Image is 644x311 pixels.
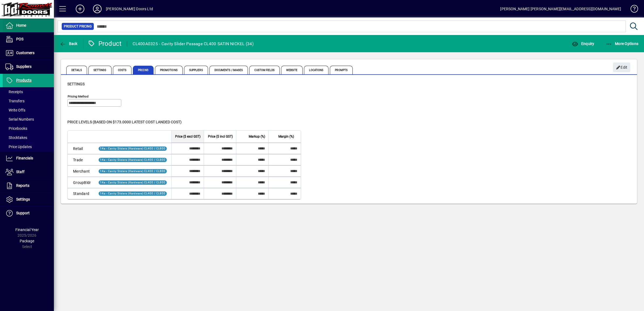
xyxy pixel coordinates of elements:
span: Write Offs [5,108,25,112]
span: Prompts [330,66,353,74]
a: Transfers [3,96,54,106]
button: Edit [613,62,630,72]
span: Receipts [5,90,23,94]
a: POS [3,33,54,46]
a: Pricebooks [3,124,54,133]
a: Home [3,19,54,32]
button: Add [71,4,89,14]
td: Merchant [68,165,94,177]
a: Write Offs [3,106,54,115]
div: Product [88,39,122,48]
a: Receipts [3,87,54,96]
td: Retail [68,143,94,154]
span: Price levels (based on $173.0000 Latest cost landed cost) [67,120,182,124]
span: Pricebooks [5,126,27,131]
a: Suppliers [3,60,54,74]
span: Settings [67,82,85,86]
span: Products [16,78,32,82]
span: 14a - Cavity Sliders (Hardware) CL400 / CL800 [100,192,165,195]
a: Support [3,207,54,220]
a: Staff [3,165,54,179]
span: 14a - Cavity Sliders (Hardware) CL400 / CL800 [100,147,165,150]
div: [PERSON_NAME] [PERSON_NAME][EMAIL_ADDRESS][DOMAIN_NAME] [500,5,621,13]
span: Margin (%) [278,134,294,139]
td: GroupBldr [68,177,94,188]
span: Support [16,211,30,215]
span: More Options [606,41,639,46]
a: Customers [3,46,54,60]
a: Price Updates [3,142,54,151]
span: 14a - Cavity Sliders (Hardware) CL400 / CL800 [100,170,165,173]
span: Documents / Images [209,66,248,74]
a: Serial Numbers [3,115,54,124]
span: Custom Fields [249,66,279,74]
button: More Options [604,39,640,48]
span: Enquiry [572,41,594,46]
div: CL400A0325 - Cavity Slider Passage CL400 SATIN NICKEL (34) [133,40,254,48]
span: Website [281,66,303,74]
span: Product Pricing [64,24,92,29]
a: Settings [3,193,54,206]
app-page-header-button: Back [54,39,84,48]
span: Financials [16,156,33,160]
span: Price ($ excl GST) [175,134,200,139]
span: Price Updates [5,145,32,149]
span: Details [66,66,87,74]
td: Trade [68,154,94,165]
button: Back [58,39,79,48]
span: Financial Year [15,228,39,232]
mat-label: Pricing method [68,95,89,98]
td: Standard [68,188,94,199]
span: Customers [16,51,34,55]
span: Back [60,41,78,46]
a: Financials [3,152,54,165]
span: Costs [113,66,132,74]
span: Suppliers [184,66,208,74]
span: Settings [88,66,112,74]
span: Staff [16,170,25,174]
button: Profile [89,4,106,14]
a: Knowledge Base [626,1,637,19]
span: 14a - Cavity Sliders (Hardware) CL400 / CL800 [100,158,165,161]
button: Enquiry [570,39,595,48]
span: Pricing [133,66,154,74]
span: Home [16,23,26,27]
span: Serial Numbers [5,117,34,121]
span: Settings [16,197,30,201]
span: Price ($ incl GST) [208,134,233,139]
span: Markup (%) [249,134,265,139]
span: Promotions [155,66,183,74]
span: Edit [616,63,628,72]
span: Reports [16,183,29,188]
span: Stocktakes [5,135,27,140]
span: 14a - Cavity Sliders (Hardware) CL400 / CL800 [100,181,165,184]
span: Suppliers [16,64,32,69]
a: Reports [3,179,54,193]
span: POS [16,37,23,41]
a: Stocktakes [3,133,54,142]
span: Locations [304,66,328,74]
div: [PERSON_NAME] Doors Ltd [106,5,153,13]
span: Package [20,239,34,243]
span: Transfers [5,99,25,103]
